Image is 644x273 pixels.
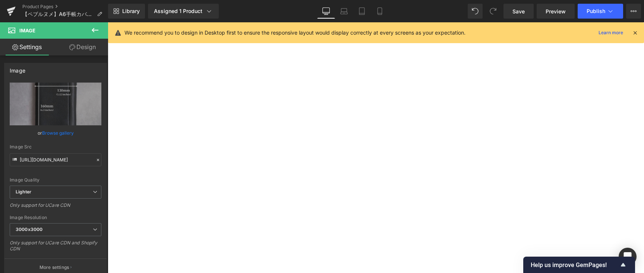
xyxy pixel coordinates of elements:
[578,4,623,19] button: Publish
[468,4,483,19] button: Undo
[10,202,101,213] div: Only support for UCare CDN
[56,39,110,55] a: Design
[371,4,389,19] a: Mobile
[22,11,94,17] span: 【ペブルヌメ】A6手帳カバーLP
[10,144,101,150] div: Image Src
[531,261,619,269] span: Help us improve GemPages!
[512,7,525,15] span: Save
[19,28,35,33] span: Image
[124,29,465,37] p: We recommend you to design in Desktop first to ensure the responsive layout would display correct...
[10,153,101,166] input: Link
[10,129,101,137] div: or
[10,240,101,257] div: Only support for UCare CDN and Shopify CDN
[108,4,145,19] a: New Library
[486,4,501,19] button: Redo
[537,4,575,19] a: Preview
[335,4,353,19] a: Laptop
[154,7,213,15] div: Assigned 1 Product
[40,264,69,271] p: More settings
[626,4,641,19] button: More
[531,260,628,269] button: Show survey - Help us improve GemPages!
[353,4,371,19] a: Tablet
[42,126,74,139] a: Browse gallery
[587,8,605,14] span: Publish
[16,189,31,195] b: Lighter
[619,248,637,266] div: Open Intercom Messenger
[22,4,108,10] a: Product Pages
[317,4,335,19] a: Desktop
[122,8,140,15] span: Library
[10,63,25,74] div: Image
[10,177,101,183] div: Image Quality
[10,215,101,220] div: Image Resolution
[596,28,626,37] a: Learn more
[546,7,566,15] span: Preview
[16,227,42,232] b: 3000x3000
